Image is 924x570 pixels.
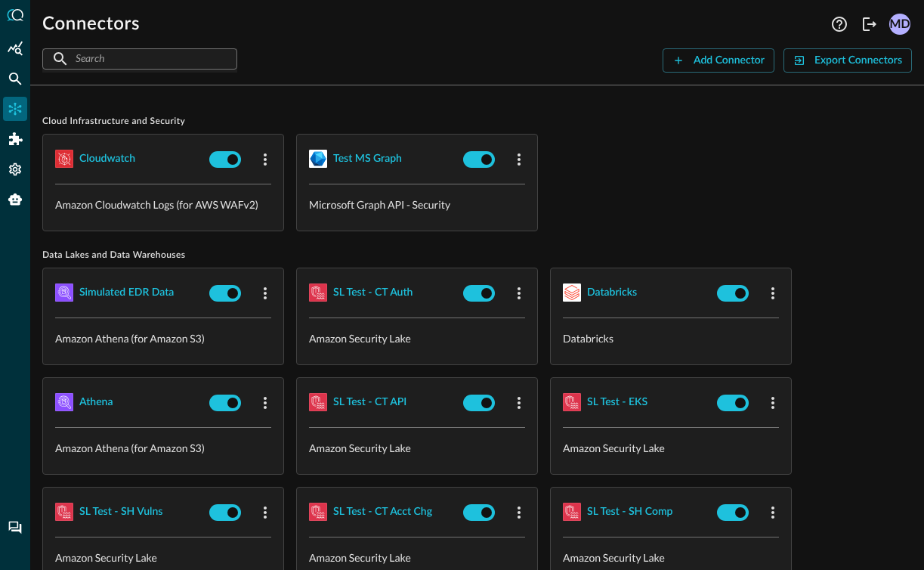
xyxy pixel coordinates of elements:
img: AWSSecurityLake.svg [563,393,581,411]
div: Query Agent [3,187,27,212]
button: SL Test - SH Comp [587,500,672,524]
p: Amazon Cloudwatch Logs (for AWS WAFv2) [55,197,271,212]
p: Microsoft Graph API - Security [309,197,525,212]
button: SL Test - SH Vulns [79,500,162,524]
button: athena [79,390,113,414]
p: Databricks [563,330,779,346]
p: Amazon Security Lake [309,440,525,456]
p: Amazon Security Lake [563,440,779,456]
p: Amazon Security Lake [55,550,271,565]
div: Chat [3,516,27,540]
p: Amazon Athena (for Amazon S3) [55,330,271,346]
img: Databricks.svg [563,283,581,302]
p: Amazon Athena (for Amazon S3) [55,440,271,456]
button: Test MS Graph [333,147,402,171]
div: Settings [3,157,27,181]
div: SL Test - EKS [587,393,647,412]
div: SL Test - CT API [333,393,406,412]
div: athena [79,393,113,412]
button: Export Connectors [783,48,912,73]
div: SL Test - CT Auth [333,283,413,302]
button: SL Test - CT API [333,390,406,414]
div: SL Test - SH Vulns [79,503,162,522]
button: SL Test - EKS [587,390,647,414]
button: Add Connector [663,48,774,73]
span: Cloud Infrastructure and Security [42,116,912,128]
div: Test MS Graph [333,150,402,169]
img: AWSSecurityLake.svg [309,283,327,302]
div: SL Test - CT Acct Chg [333,503,432,522]
span: Data Lakes and Data Warehouses [42,249,912,262]
img: AWSSecurityLake.svg [309,393,327,411]
img: MicrosoftGraph.svg [309,150,327,168]
div: Addons [4,127,28,151]
p: Amazon Security Lake [309,550,525,565]
div: SL Test - SH Comp [587,503,672,522]
img: AWSAthena.svg [55,393,73,411]
div: Add Connector [694,51,765,70]
img: AWSSecurityLake.svg [55,503,73,521]
div: Summary Insights [3,36,27,60]
div: Export Connectors [814,51,902,70]
p: Amazon Security Lake [309,330,525,346]
button: Help [827,12,851,36]
button: databricks [587,280,637,305]
img: AWSAthena.svg [55,283,73,302]
img: AWSCloudWatchLogs.svg [55,150,73,168]
input: Search [76,45,202,73]
button: SL Test - CT Acct Chg [333,500,432,524]
h1: Connectors [42,12,140,36]
img: AWSSecurityLake.svg [309,503,327,521]
div: MD [889,14,910,35]
p: Amazon Security Lake [563,550,779,565]
button: cloudwatch [79,147,135,171]
div: cloudwatch [79,150,135,169]
div: Simulated EDR Data [79,283,174,302]
div: Connectors [3,97,27,121]
button: Logout [858,12,882,36]
img: AWSSecurityLake.svg [563,503,581,521]
button: Simulated EDR Data [79,280,174,305]
div: databricks [587,283,637,302]
button: SL Test - CT Auth [333,280,413,305]
div: Federated Search [3,67,27,91]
